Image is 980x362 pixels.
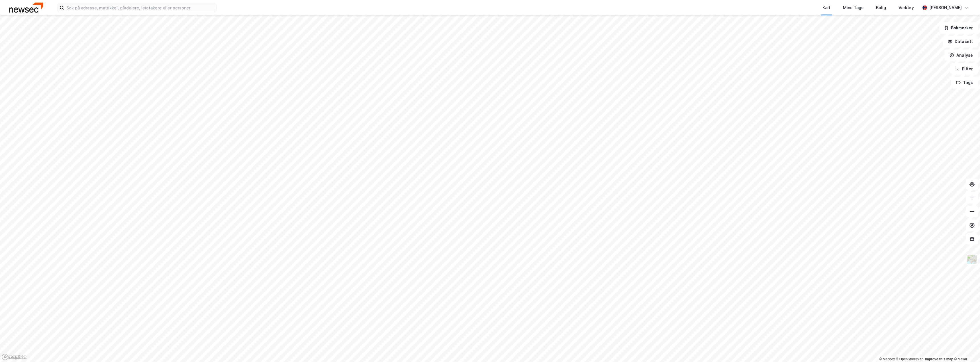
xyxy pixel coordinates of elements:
[952,335,980,362] div: Kontrollprogram for chat
[64,3,216,12] input: Søk på adresse, matrikkel, gårdeiere, leietakere eller personer
[925,357,953,361] a: Improve this map
[950,63,978,75] button: Filter
[896,357,924,361] a: OpenStreetMap
[876,4,886,11] div: Bolig
[952,335,980,362] iframe: Chat Widget
[967,254,977,265] img: Z
[939,22,978,34] button: Bokmerker
[899,4,914,11] div: Verktøy
[951,77,978,88] button: Tags
[843,4,863,11] div: Mine Tags
[943,36,978,47] button: Datasett
[945,50,978,61] button: Analyse
[822,4,830,11] div: Kart
[929,4,962,11] div: [PERSON_NAME]
[9,3,43,13] img: newsec-logo.f6e21ccffca1b3a03d2d.png
[879,357,895,361] a: Mapbox
[2,354,27,360] a: Mapbox homepage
